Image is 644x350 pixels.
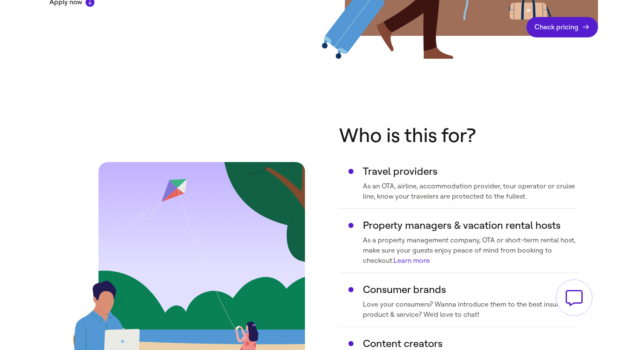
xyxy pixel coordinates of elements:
a: Check pricing [526,17,598,37]
dt: Consumer brands [339,273,578,296]
dd: As an OTA, airline, accommodation provider, tour operator or cruise line, know your travelers are... [339,181,578,202]
dd: Love your consumers? Wanna introduce them to the best insurance product & service? We'd love to c... [339,299,578,320]
dd: As a property management company, OTA or short-term rental host, make sure your guests enjoy peac... [339,235,578,266]
dt: Travel providers [339,165,578,178]
h2: Who is this for? [339,124,578,148]
dt: Property managers & vacation rental hosts [339,208,578,232]
dt: Content creators [339,327,578,350]
a: Learn more [394,256,430,265]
